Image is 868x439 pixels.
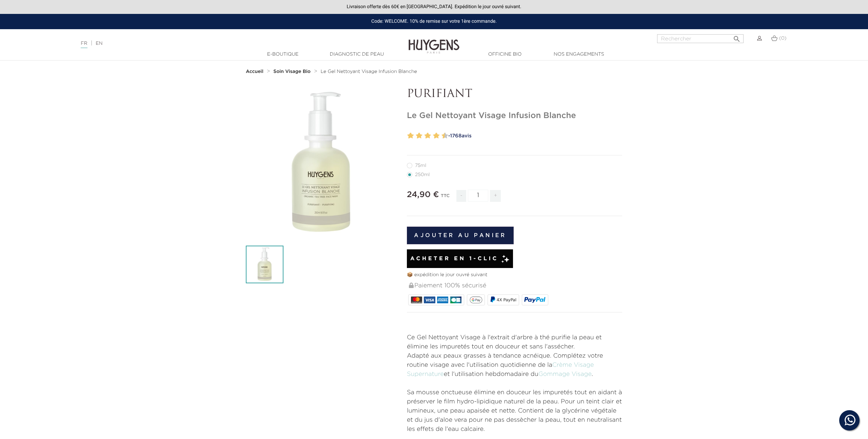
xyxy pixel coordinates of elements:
div: | [77,39,356,47]
p: Adapté aux peaux grasses à tendance acnéique. Complétez votre routine visage avec l'utilisation q... [407,351,622,379]
label: 2 [409,131,414,141]
label: 75ml [407,163,434,168]
img: AMEX [437,297,448,303]
p: 📦 expédition le jour ouvré suivant [407,271,622,279]
label: 4 [417,131,422,141]
img: Huygens [409,28,459,55]
a: Soin Visage Bio [273,69,312,74]
img: CB_NATIONALE [450,297,461,303]
i:  [733,33,741,41]
div: Paiement 100% sécurisé [408,279,622,293]
label: 250ml [407,172,438,177]
strong: Soin Visage Bio [273,69,311,74]
label: 3 [414,131,417,141]
img: google_pay [470,297,482,303]
a: Le Gel Nettoyant Visage Infusion Blanche [321,69,417,74]
label: 1 [406,131,408,141]
p: PURIFIANT [407,88,622,101]
img: Paiement 100% sécurisé [409,283,414,288]
h1: Le Gel Nettoyant Visage Infusion Blanche [407,111,622,121]
span: - [456,190,466,202]
label: 10 [443,131,448,141]
strong: Accueil [246,69,263,74]
span: 24,90 € [407,191,439,199]
a: -1768avis [446,131,622,141]
span: 4X PayPal [497,298,516,302]
img: MASTERCARD [411,297,422,303]
button: Ajouter au panier [407,227,514,244]
label: 5 [423,131,426,141]
div: TTC [441,189,450,207]
span: (0) [779,36,787,41]
p: Sa mousse onctueuse élimine en douceur les impuretés tout en aidant à préserver le film hydro-lip... [407,388,622,434]
button:  [731,32,743,41]
a: Nos engagements [545,51,613,58]
span: + [490,190,501,202]
img: Le Gel Nettoyant Visage Infusion Blanche 250ml [246,246,283,283]
label: 6 [426,131,431,141]
a: Diagnostic de peau [323,51,391,58]
label: 8 [434,131,439,141]
label: 9 [440,131,442,141]
img: VISA [424,297,435,303]
a: EN [96,41,102,46]
a: FR [81,41,87,48]
input: Rechercher [657,34,744,43]
a: Accueil [246,69,265,74]
a: E-Boutique [249,51,317,58]
a: Gommage Visage [538,371,592,377]
a: Officine Bio [471,51,539,58]
input: Quantité [468,190,488,202]
span: 1768 [450,133,461,138]
label: 7 [432,131,434,141]
p: Ce Gel Nettoyant Visage à l'extrait d'arbre à thé purifie la peau et élimine les impuretés tout e... [407,333,622,351]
